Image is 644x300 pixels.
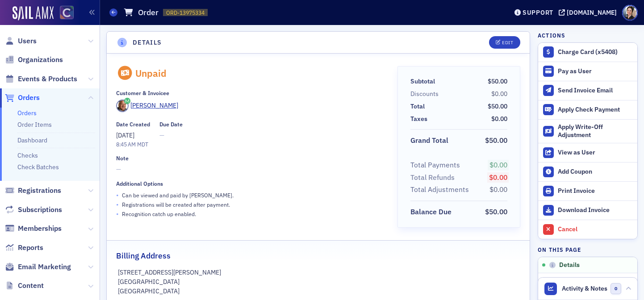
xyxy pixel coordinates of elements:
button: [DOMAIN_NAME] [559,9,620,16]
div: Total Payments [410,160,460,171]
button: Apply Write-Off Adjustment [538,119,637,143]
p: [STREET_ADDRESS][PERSON_NAME] [118,268,519,277]
div: Add Coupon [558,168,633,176]
a: [PERSON_NAME] [116,100,178,112]
span: $0.00 [489,185,507,194]
span: • [116,200,119,209]
div: Pay as User [558,67,633,75]
span: Total Adjustments [410,184,472,195]
div: Support [523,8,553,17]
div: Balance Due [410,207,452,217]
p: [GEOGRAPHIC_DATA] [118,287,519,296]
div: Grand Total [410,135,448,146]
span: Grand Total [410,135,452,146]
p: [GEOGRAPHIC_DATA] [118,277,519,287]
button: Pay as User [538,62,637,81]
span: Details [559,261,580,269]
div: Total [410,102,425,111]
span: • [116,191,119,200]
div: Date Created [116,121,150,128]
span: — [159,131,183,140]
button: Send Invoice Email [538,81,637,100]
span: MDT [136,141,148,148]
p: Can be viewed and paid by [PERSON_NAME] . [122,191,234,199]
span: Total [410,102,428,111]
a: Email Marketing [5,262,71,272]
div: Print Invoice [558,187,633,195]
a: Reports [5,243,43,253]
div: Subtotal [410,77,435,86]
div: Discounts [410,89,439,99]
span: Reports [18,243,43,253]
a: Download Invoice [538,200,637,220]
div: Edit [502,40,513,45]
a: Print Invoice [538,181,637,200]
span: • [116,209,119,219]
div: Due Date [159,121,183,128]
span: Taxes [410,114,431,124]
a: Memberships [5,224,62,233]
h4: Details [133,38,162,47]
span: Memberships [18,224,62,233]
a: View Homepage [54,6,74,21]
span: Organizations [18,55,63,65]
div: Note [116,155,129,162]
img: SailAMX [60,6,74,20]
span: Subtotal [410,77,438,86]
a: Dashboard [17,136,47,144]
span: Email Marketing [18,262,71,272]
span: $0.00 [489,173,507,182]
button: Add Coupon [538,162,637,181]
a: Checks [17,151,38,159]
span: $50.00 [485,207,507,216]
a: Organizations [5,55,63,65]
span: — [116,165,385,174]
time: 8:45 AM [116,141,136,148]
h4: On this page [538,246,638,254]
div: Customer & Invoicee [116,90,169,96]
span: $50.00 [485,136,507,145]
h4: Actions [538,31,565,39]
a: Orders [17,109,37,117]
div: [PERSON_NAME] [130,101,178,110]
p: Recognition catch up enabled. [122,210,196,218]
span: Registrations [18,186,61,196]
button: Charge Card (x5408) [538,43,637,62]
div: Additional Options [116,180,163,187]
div: Total Refunds [410,172,455,183]
span: $0.00 [491,115,507,123]
span: Profile [622,5,638,21]
div: Cancel [558,225,633,233]
span: $50.00 [488,102,507,110]
a: Content [5,281,44,291]
a: Order Items [17,121,52,129]
p: Registrations will be created after payment. [122,200,230,208]
a: Events & Products [5,74,77,84]
div: Unpaid [135,67,167,79]
div: Total Adjustments [410,184,469,195]
span: $0.00 [489,160,507,169]
span: Events & Products [18,74,77,84]
div: Send Invoice Email [558,87,633,95]
span: 0 [611,283,622,294]
span: Discounts [410,89,442,99]
span: Total Payments [410,160,463,171]
span: Users [18,36,37,46]
h2: Billing Address [116,250,171,262]
button: Cancel [538,220,637,239]
span: Subscriptions [18,205,62,215]
span: Content [18,281,44,291]
span: Activity & Notes [562,284,607,293]
span: [DATE] [116,131,134,139]
a: Orders [5,93,40,103]
button: Edit [489,36,520,49]
img: SailAMX [13,6,54,21]
div: Charge Card (x5408) [558,48,633,56]
span: Orders [18,93,40,103]
span: $50.00 [488,77,507,85]
button: Apply Check Payment [538,100,637,119]
span: $0.00 [491,90,507,98]
h1: Order [138,7,159,18]
span: Total Refunds [410,172,458,183]
div: Download Invoice [558,206,633,214]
